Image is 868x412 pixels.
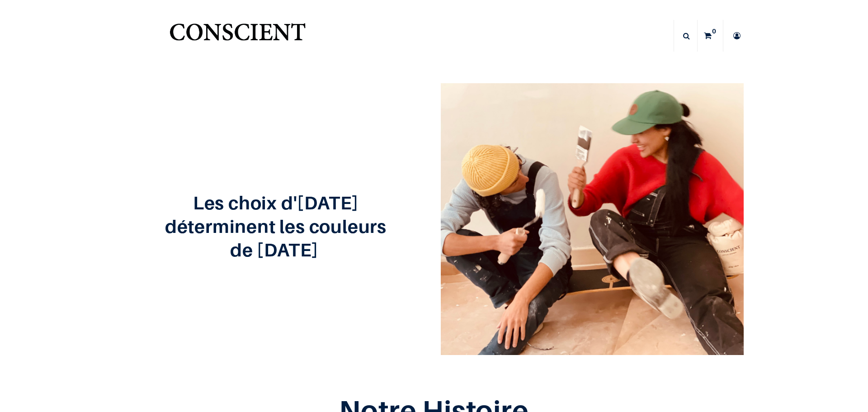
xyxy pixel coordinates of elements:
[124,240,427,260] h2: de [DATE]
[710,27,718,36] sup: 0
[698,20,723,52] a: 0
[168,18,307,54] a: Logo of Conscient
[124,216,427,236] h2: déterminent les couleurs
[124,193,427,213] h2: Les choix d'[DATE]
[168,18,307,54] img: Conscient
